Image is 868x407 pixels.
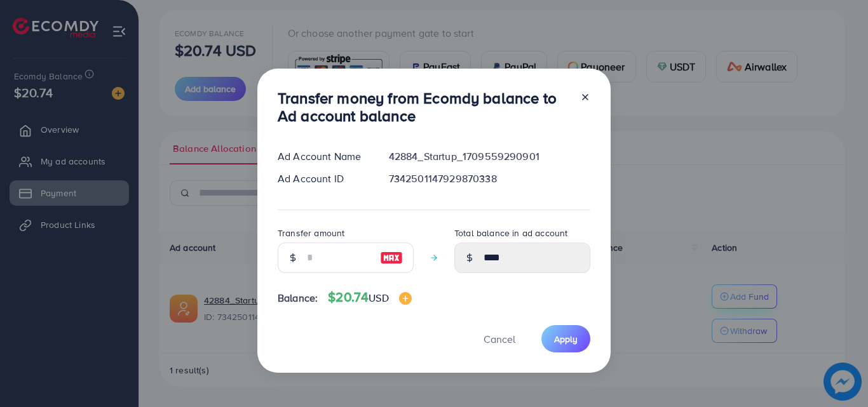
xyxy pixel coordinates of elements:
[541,325,590,352] button: Apply
[380,250,403,265] img: image
[379,149,600,164] div: 42884_Startup_1709559290901
[554,333,578,345] span: Apply
[468,325,531,352] button: Cancel
[278,89,570,126] h3: Transfer money from Ecomdy balance to Ad account balance
[379,171,600,186] div: 7342501147929870338
[328,290,411,305] h4: $20.74
[399,292,412,305] img: image
[369,291,388,305] span: USD
[454,227,567,239] label: Total balance in ad account
[268,149,379,164] div: Ad Account Name
[484,332,515,346] span: Cancel
[278,227,344,239] label: Transfer amount
[268,171,379,186] div: Ad Account ID
[278,291,318,305] span: Balance:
